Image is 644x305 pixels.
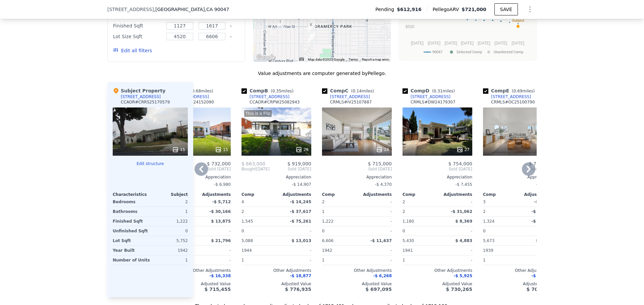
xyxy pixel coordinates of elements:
[483,238,494,243] span: 5,673
[276,192,311,197] div: Adjustments
[402,238,414,243] span: 5,430
[358,255,392,265] div: -
[494,3,518,15] button: SAVE
[308,32,315,44] div: 2027 W 96th St
[241,219,253,224] span: 1,545
[446,287,472,292] span: $ 730,265
[113,197,149,207] div: Bedrooms
[370,238,392,243] span: -$ 11,637
[494,41,507,46] text: [DATE]
[483,207,517,216] div: 2
[113,87,165,94] div: Subject Property
[483,87,537,94] div: Comp E
[241,161,265,166] span: $ 663,000
[270,166,311,172] span: Sold [DATE]
[439,255,472,265] div: -
[358,207,392,216] div: -
[113,161,188,166] button: Edit structure
[113,21,162,30] div: Finished Sqft
[278,246,311,255] div: -
[296,146,309,153] div: 28
[402,207,436,216] div: 2
[113,32,162,41] div: Lot Size Sqft
[255,53,277,62] img: Google
[152,226,188,236] div: 0
[411,41,424,46] text: [DATE]
[241,246,275,255] div: 1944
[483,174,553,180] div: Appreciation
[366,287,392,292] span: $ 697,095
[402,229,405,233] span: 0
[451,209,472,214] span: -$ 31,062
[197,255,231,265] div: -
[209,209,231,214] span: -$ 30,166
[411,94,450,99] div: [STREET_ADDRESS]
[192,89,201,93] span: 0.68
[454,274,472,278] span: -$ 5,925
[241,238,253,243] span: 5,088
[196,192,231,197] div: Adjustments
[402,255,436,265] div: 1
[107,70,537,77] div: Value adjustments are computer generated by Pellego .
[518,192,553,197] div: Adjustments
[272,89,281,93] span: 0.35
[287,161,311,166] span: $ 919,000
[455,219,472,224] span: $ 8,369
[211,219,231,224] span: $ 13,875
[358,217,392,226] div: -
[483,219,494,224] span: 1,324
[322,200,325,204] span: 2
[278,226,311,236] div: -
[121,94,161,99] div: [STREET_ADDRESS]
[241,268,311,273] div: Other Adjustments
[113,226,149,236] div: Unfinished Sqft
[491,99,535,105] div: CRMLS # OC25100790
[494,50,523,54] text: Unselected Comp
[362,58,389,61] a: Report a map error
[214,182,231,187] span: -$ 6,980
[322,238,333,243] span: 6,606
[402,174,472,180] div: Appreciation
[429,89,458,93] span: ( miles)
[457,50,482,54] text: Selected Comp
[113,246,149,255] div: Year Built
[519,255,553,265] div: -
[462,7,486,12] span: $721,000
[402,219,414,224] span: 1,180
[512,18,524,22] text: Subject
[448,161,472,166] span: $ 754,000
[402,166,472,172] span: Sold [DATE]
[432,50,442,54] text: 90047
[375,6,397,13] span: Pending
[161,268,231,273] div: Other Adjustments
[161,281,231,287] div: Adjusted Value
[483,94,531,99] a: [STREET_ADDRESS]
[330,94,370,99] div: [STREET_ADDRESS]
[189,166,231,172] span: Sold [DATE]
[461,41,474,46] text: [DATE]
[483,200,486,204] span: 3
[529,161,553,166] span: $ 778,000
[241,229,244,233] span: 0
[483,246,517,255] div: 1939
[358,197,392,207] div: -
[536,182,553,187] span: -$ 8,987
[478,41,490,46] text: [DATE]
[397,6,422,13] span: $612,916
[187,89,216,93] span: ( miles)
[121,99,170,105] div: CCAOR # CRRS25170579
[509,89,537,93] span: ( miles)
[406,24,415,29] text: $500
[241,174,311,180] div: Appreciation
[308,58,344,61] span: Map data ©2025 Google
[197,226,231,236] div: -
[322,268,392,273] div: Other Adjustments
[531,219,553,224] span: -$ 20,216
[154,6,229,13] span: , [GEOGRAPHIC_DATA]
[241,281,311,287] div: Adjusted Value
[107,6,154,13] span: [STREET_ADDRESS]
[290,274,311,278] span: -$ 18,877
[433,6,462,13] span: Pellego ARV
[322,94,370,99] a: [STREET_ADDRESS]
[113,192,150,197] div: Characteristics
